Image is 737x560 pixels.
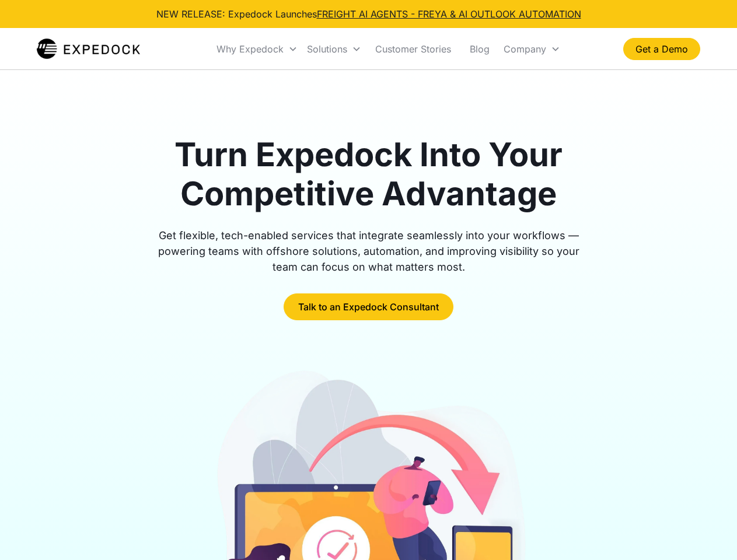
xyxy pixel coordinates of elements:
[317,8,581,20] a: FREIGHT AI AGENTS - FREYA & AI OUTLOOK AUTOMATION
[499,29,565,69] div: Company
[504,43,546,55] div: Company
[212,29,302,69] div: Why Expedock
[37,37,140,61] a: home
[145,135,593,213] h1: Turn Expedock Into Your Competitive Advantage
[679,504,737,560] iframe: Chat Widget
[460,29,499,69] a: Blog
[302,29,366,69] div: Solutions
[623,38,700,60] a: Get a Demo
[156,7,581,21] div: NEW RELEASE: Expedock Launches
[216,43,284,55] div: Why Expedock
[366,29,460,69] a: Customer Stories
[284,293,453,320] a: Talk to an Expedock Consultant
[37,37,140,61] img: Expedock Logo
[307,43,347,55] div: Solutions
[145,228,593,275] div: Get flexible, tech-enabled services that integrate seamlessly into your workflows — powering team...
